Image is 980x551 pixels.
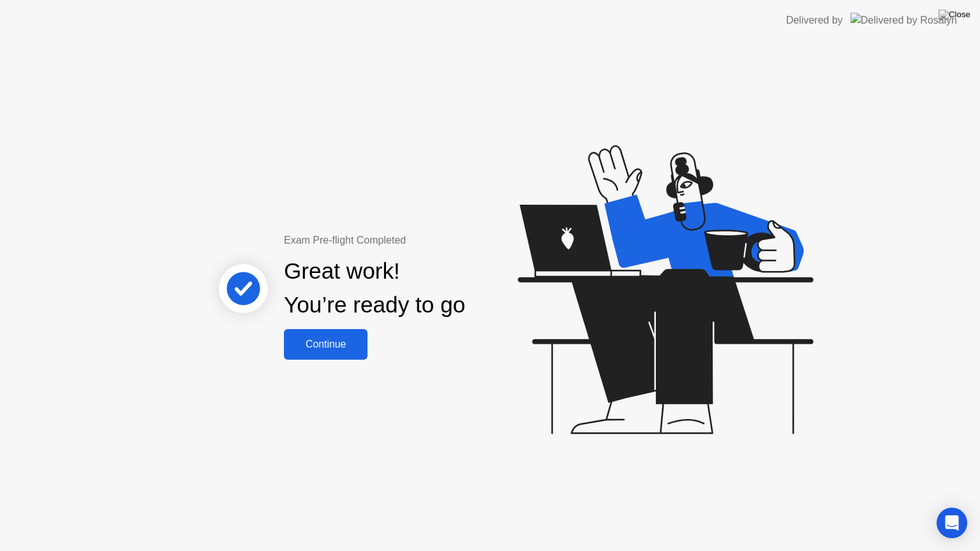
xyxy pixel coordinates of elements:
[939,10,970,20] img: Close
[937,508,967,538] div: Open Intercom Messenger
[786,13,843,28] div: Delivered by
[284,233,547,248] div: Exam Pre-flight Completed
[850,13,957,27] img: Delivered by Rosalyn
[288,339,364,350] div: Continue
[284,254,465,322] div: Great work! You’re ready to go
[284,329,367,360] button: Continue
